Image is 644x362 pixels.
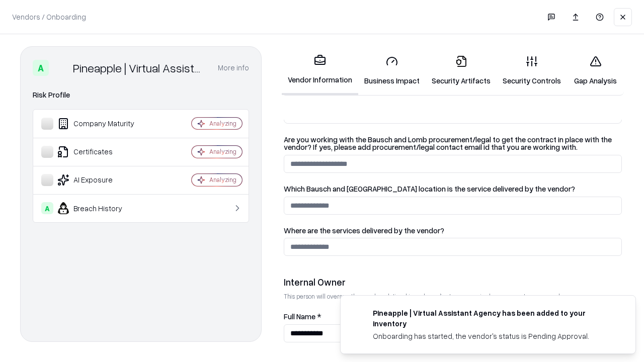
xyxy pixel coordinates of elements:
[33,89,249,101] div: Risk Profile
[41,202,162,214] div: Breach History
[41,118,162,130] div: Company Maturity
[12,12,86,22] p: Vendors / Onboarding
[284,276,622,288] div: Internal Owner
[284,313,622,320] label: Full Name *
[41,146,162,158] div: Certificates
[284,185,622,193] label: Which Bausch and [GEOGRAPHIC_DATA] location is the service delivered by the vendor?
[33,60,49,76] div: A
[209,147,236,156] div: Analyzing
[373,308,611,329] div: Pineapple | Virtual Assistant Agency has been added to your inventory
[218,59,249,77] button: More info
[53,60,69,76] img: Pineapple | Virtual Assistant Agency
[209,175,236,184] div: Analyzing
[284,227,622,234] label: Where are the services delivered by the vendor?
[73,60,206,76] div: Pineapple | Virtual Assistant Agency
[209,119,236,128] div: Analyzing
[41,174,162,186] div: AI Exposure
[41,202,53,214] div: A
[426,47,497,94] a: Security Artifacts
[353,308,365,320] img: trypineapple.com
[282,46,358,95] a: Vendor Information
[567,47,624,94] a: Gap Analysis
[373,331,611,341] div: Onboarding has started, the vendor's status is Pending Approval.
[497,47,567,94] a: Security Controls
[284,292,622,301] p: This person will oversee the vendor relationship and coordinate any required assessments or appro...
[284,136,622,151] label: Are you working with the Bausch and Lomb procurement/legal to get the contract in place with the ...
[358,47,426,94] a: Business Impact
